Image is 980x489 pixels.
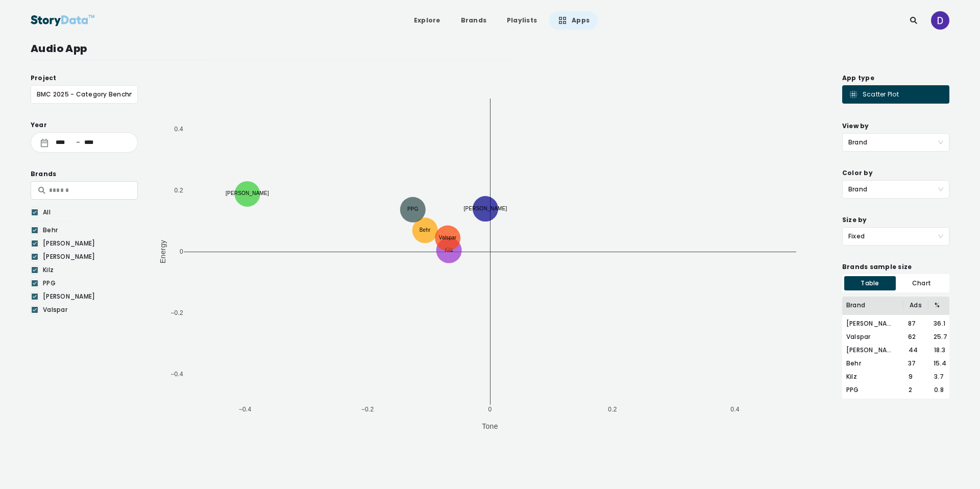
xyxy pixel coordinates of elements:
div: Color by [842,168,949,178]
div: 62 [902,332,927,341]
img: StoryData Logo [31,11,95,30]
div: [PERSON_NAME] [43,292,132,301]
div: Scatter Plot [848,89,899,100]
div: Behr [43,226,132,235]
div: % [928,301,945,310]
div: Size by [842,215,949,225]
a: Playlists [499,11,545,30]
div: Kilz [43,265,132,275]
div: 37 [902,359,927,368]
div: 3.7 [928,372,945,381]
div: Table [844,276,896,290]
div: All [43,208,132,217]
div: [PERSON_NAME] [846,319,902,328]
div: Project [31,73,138,83]
span: Brand [848,181,943,198]
div: 18.3 [928,346,945,355]
div: 9 [902,372,928,381]
a: Apps [549,11,598,30]
div: 25.7 [927,332,945,341]
div: Behr [846,359,902,368]
a: Brands [453,11,495,30]
div: 87 [902,319,927,328]
div: Brands sample size [842,262,949,272]
div: 2 [902,385,928,395]
div: Kilz [846,372,902,381]
div: Ads [903,301,928,310]
div: Valspar [43,305,132,314]
div: [PERSON_NAME] [43,239,132,248]
div: Valspar [846,332,902,341]
img: ACg8ocKzwPDiA-G5ZA1Mflw8LOlJAqwuiocHy5HQ8yAWPW50gy9RiA=s96-c [931,11,949,30]
div: App type [842,73,949,83]
a: Explore [406,11,449,30]
div: [PERSON_NAME] [43,252,132,261]
div: PPG [43,279,132,288]
span: Brand [848,134,943,151]
div: Chart [896,276,947,290]
div: PPG [846,385,902,395]
div: 0.8 [928,385,945,395]
div: Brand [846,301,903,310]
div: Brands [31,169,138,179]
span: Fixed [848,228,943,245]
div: - [72,139,84,146]
div: Year [31,120,138,130]
div: 36.1 [927,319,945,328]
span: BMC 2025 - Category Benchmarks [37,86,132,103]
div: [PERSON_NAME] [846,346,902,355]
div: Audio App [31,41,949,56]
div: View by [842,121,949,131]
div: 15.4 [927,359,945,368]
div: 44 [902,346,928,355]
